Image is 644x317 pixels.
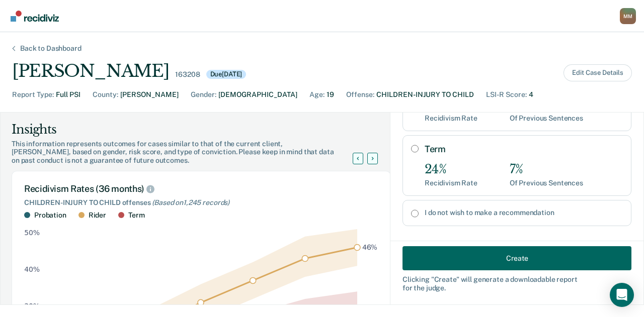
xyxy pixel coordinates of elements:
div: County : [93,89,118,100]
div: LSI-R Score : [486,89,527,100]
div: Recidivism Rates (36 months) [24,183,378,194]
div: Insights [12,122,365,138]
div: Back to Dashboard [8,44,94,53]
div: 7% [510,162,583,177]
button: Create [403,246,631,270]
label: I do not wish to make a recommendation [425,208,623,217]
div: Gender : [191,89,216,100]
div: 24% [425,162,477,177]
div: CHILDREN-INJURY TO CHILD offenses [24,198,378,207]
div: 163208 [175,70,200,79]
div: Full PSI [56,89,80,100]
div: Of Previous Sentences [510,114,583,123]
span: (Based on 1,245 records ) [152,198,229,206]
button: Edit Case Details [563,64,632,81]
div: Open Intercom Messenger [610,283,634,307]
div: Recidivism Rate [425,179,477,187]
text: 50% [24,229,40,237]
div: Recidivism Rate [425,114,477,123]
div: Of Previous Sentences [510,179,583,187]
label: Term [425,144,623,155]
div: Probation [34,211,66,220]
div: Due [DATE] [206,70,247,79]
button: Profile dropdown button [620,8,636,24]
text: 30% [24,302,40,310]
text: 46% [362,243,378,251]
div: Clicking " Create " will generate a downloadable report for the judge. [403,275,631,292]
div: Term [128,211,144,220]
img: Recidiviz [11,11,59,22]
div: [PERSON_NAME] [120,89,179,100]
div: Rider [89,211,106,220]
div: Offense : [346,89,374,100]
div: This information represents outcomes for cases similar to that of the current client, [PERSON_NAM... [12,140,365,165]
text: 40% [24,265,40,273]
div: Report Type : [12,89,54,100]
div: [DEMOGRAPHIC_DATA] [218,89,297,100]
div: M M [620,8,636,24]
div: 4 [529,89,533,100]
div: 19 [327,89,334,100]
div: Age : [309,89,325,100]
div: CHILDREN-INJURY TO CHILD [376,89,474,100]
div: [PERSON_NAME] [12,61,169,81]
